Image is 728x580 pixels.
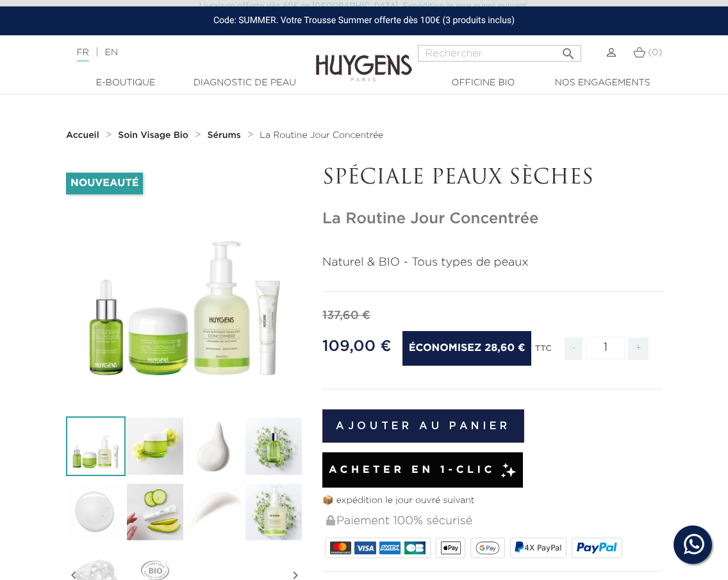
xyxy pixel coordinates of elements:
[118,131,188,140] strong: Soin Visage Bio
[66,173,143,194] li: Nouveauté
[66,76,185,90] a: E-Boutique
[586,337,625,359] input: Quantité
[322,339,392,354] span: 109,00 €
[424,76,543,90] a: Officine Bio
[260,130,383,141] a: La Routine Jour Concentrée
[322,166,662,191] p: SPÉCIALE PEAUX SÈCHES
[77,48,89,62] a: FR
[330,542,351,554] img: MASTERCARD
[66,130,102,141] a: Accueil
[322,409,524,443] button: Ajouter au panier
[628,337,649,360] span: +
[322,310,370,321] span: 137,60 €
[648,48,662,57] span: (0)
[260,131,383,140] span: La Routine Jour Concentrée
[543,76,662,90] a: Nos engagements
[354,542,376,554] img: VISA
[105,48,118,57] a: EN
[524,543,561,552] span: 4X PayPal
[322,210,662,228] h1: La Routine Jour Concentrée
[316,34,412,83] img: Huygens
[561,42,576,58] i: 
[379,542,401,554] img: AMEX
[322,254,662,271] p: Naturel & BIO - Tous types de peaux
[185,76,304,90] a: Diagnostic de peau
[404,542,426,554] img: CB_NATIONALE
[535,335,552,370] div: TTC
[66,131,99,140] strong: Accueil
[118,130,192,141] a: Soin Visage Bio
[326,515,335,525] img: Paiement 100% sécurisé
[565,337,583,360] span: -
[322,494,662,507] p: 📦 expédition le jour ouvré suivant
[244,416,304,476] img: Le Concentré Hyaluronique
[208,130,244,141] a: Sérums
[325,507,662,535] div: Paiement 100% sécurisé
[441,542,461,554] img: apple_pay
[208,131,241,140] strong: Sérums
[476,542,500,554] img: google_pay
[66,416,126,476] img: Routine jour Concentrée
[418,45,581,62] input: Rechercher
[70,45,294,60] div: |
[402,331,532,366] span: Économisez 28,60 €
[557,41,580,58] button: 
